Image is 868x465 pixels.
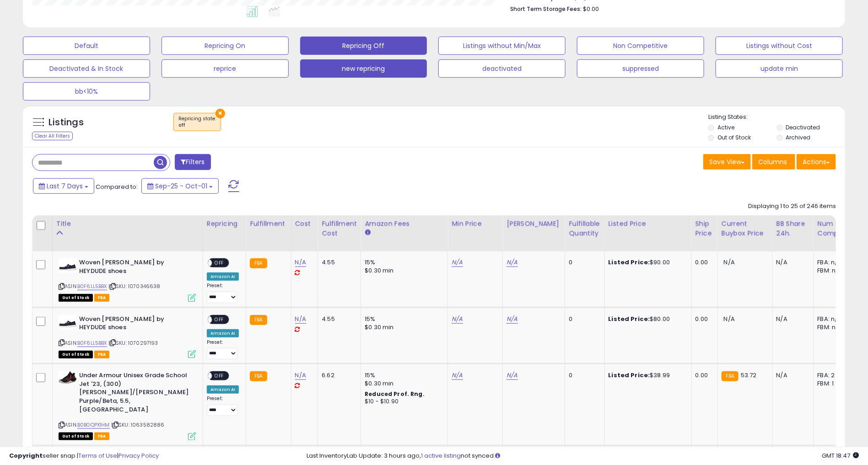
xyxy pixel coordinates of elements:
[365,229,370,237] small: Amazon Fees.
[421,451,461,460] a: 1 active listing
[818,315,848,323] div: FBA: n/a
[207,396,239,416] div: Preset:
[776,371,807,379] div: N/A
[322,315,354,323] div: 4.55
[9,452,159,460] div: seller snap | |
[569,315,597,323] div: 0
[818,323,848,331] div: FBM: n/a
[758,157,787,166] span: Columns
[207,329,239,337] div: Amazon AI
[818,219,851,238] div: Num of Comp.
[207,385,239,394] div: Amazon AI
[23,37,150,55] button: Default
[609,371,685,379] div: $38.99
[722,371,739,381] small: FBA
[59,315,196,358] div: ASIN:
[59,433,93,440] span: All listings that are currently out of stock and unavailable for purchase on Amazon
[609,258,650,267] b: Listed Price:
[438,59,566,78] button: deactivated
[695,258,711,267] div: 0.00
[59,294,93,302] span: All listings that are currently out of stock and unavailable for purchase on Amazon
[322,219,357,238] div: Fulfillment Cost
[32,132,73,140] div: Clear All Filters
[365,390,425,398] b: Reduced Prof. Rng.
[507,219,561,229] div: [PERSON_NAME]
[162,59,289,78] button: reprice
[609,315,650,323] b: Listed Price:
[703,154,751,170] button: Save View
[250,371,267,381] small: FBA
[818,371,848,379] div: FBA: 2
[94,294,110,302] span: FBA
[797,154,836,170] button: Actions
[59,258,196,301] div: ASIN:
[162,37,289,55] button: Repricing On
[609,258,685,267] div: $90.00
[365,371,441,379] div: 15%
[59,315,77,330] img: 415yyu-IKJL._SL40_.jpg
[59,371,77,384] img: 41nWTPM2NsL._SL40_.jpg
[96,182,138,191] span: Compared to:
[295,315,306,324] a: N/A
[748,202,836,211] div: Displaying 1 to 25 of 246 items
[695,219,714,238] div: Ship Price
[452,315,463,324] a: N/A
[59,258,77,273] img: 415yyu-IKJL._SL40_.jpg
[786,134,811,141] label: Archived
[452,258,463,267] a: N/A
[741,371,757,379] span: 53.72
[322,258,354,267] div: 4.55
[507,258,518,267] a: N/A
[23,82,150,101] button: bb<10%
[452,219,499,229] div: Min Price
[175,154,210,170] button: Filters
[49,116,84,129] h5: Listings
[250,315,267,325] small: FBA
[365,379,441,388] div: $0.30 min
[577,37,704,55] button: Non Competitive
[609,315,685,323] div: $80.00
[722,219,769,238] div: Current Buybox Price
[776,219,810,238] div: BB Share 24h.
[77,421,110,429] a: B0BGQPX1HM
[822,451,859,460] span: 2025-10-9 18:47 GMT
[178,115,216,129] span: Repricing state :
[307,452,859,460] div: Last InventoryLab Update: 3 hours ago, not synced.
[33,178,94,194] button: Last 7 Days
[141,178,219,194] button: Sep-25 - Oct-01
[111,421,165,428] span: | SKU: 1063582886
[79,315,190,334] b: Woven [PERSON_NAME] by HEYDUDE shoes
[695,371,711,379] div: 0.00
[569,258,597,267] div: 0
[724,315,735,323] span: N/A
[212,372,226,380] span: OFF
[577,59,704,78] button: suppressed
[776,258,807,267] div: N/A
[365,258,441,267] div: 15%
[716,37,843,55] button: Listings without Cost
[718,123,735,131] label: Active
[178,122,216,128] div: off
[295,258,306,267] a: N/A
[365,267,441,275] div: $0.30 min
[716,59,843,78] button: update min
[695,315,711,323] div: 0.00
[77,283,107,290] a: B0F6LL5BBX
[212,259,226,267] span: OFF
[510,5,582,13] b: Short Term Storage Fees:
[300,37,427,55] button: Repricing Off
[365,323,441,331] div: $0.30 min
[207,339,239,359] div: Preset:
[78,451,117,460] a: Terms of Use
[818,379,848,388] div: FBM: 1
[108,339,158,347] span: | SKU: 1070297193
[708,113,845,122] p: Listing States:
[9,451,43,460] strong: Copyright
[207,219,242,229] div: Repricing
[569,371,597,379] div: 0
[207,273,239,281] div: Amazon AI
[752,154,795,170] button: Columns
[609,371,650,379] b: Listed Price:
[23,59,150,78] button: Deactivated & In Stock
[119,451,159,460] a: Privacy Policy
